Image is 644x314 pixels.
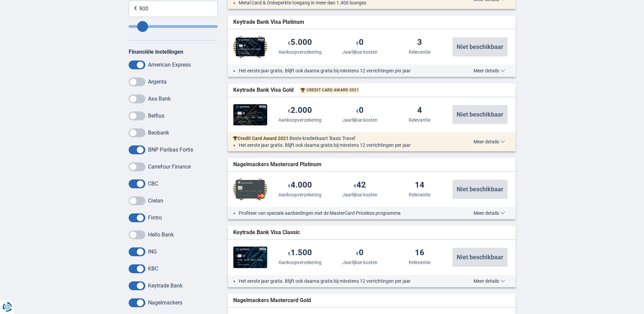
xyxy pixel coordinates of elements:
label: Axa Bank [148,95,171,102]
span: Nagelmackers Mastercard Gold [233,297,311,304]
span: € [288,40,291,46]
div: Aankoopverzekering [278,259,321,266]
div: 2.000 [288,106,312,115]
div: 5.000 [288,38,312,47]
div: 4 [417,106,422,115]
label: Fintro [148,214,162,221]
label: CBC [148,180,158,187]
button: Niet beschikbaar [453,37,508,56]
div: 1.500 [288,248,312,258]
li: Het eerste jaar gratis. Blijft ook daarna gratis bij minstens 12 verrichtingen per jaar [239,278,448,284]
span: € [288,183,291,189]
div: : [228,135,454,142]
label: Keytrade Bank [148,282,183,289]
label: Nagelmackers [148,299,182,306]
span: € [356,40,359,46]
label: KBC [148,265,158,272]
label: Financiële instellingen [129,49,183,55]
div: 4.000 [288,181,312,190]
span: Niet beschikbaar [457,254,503,260]
label: Crelan [148,197,163,204]
label: BNP Paribas Fortis [148,146,193,153]
input: Annualfee [129,25,218,28]
div: Jaarlijkse kosten [342,259,378,266]
div: 0 [356,38,364,47]
span: Meer details [474,279,505,283]
button: Niet beschikbaar [453,180,508,199]
span: Niet beschikbaar [457,44,503,50]
button: Niet beschikbaar [453,105,508,124]
div: Relevantie [409,117,430,123]
div: Relevantie [409,191,430,198]
span: Niet beschikbaar [457,186,503,192]
div: Jaarlijkse kosten [342,191,378,198]
span: Meer details [474,211,505,215]
label: American Express [148,62,191,68]
span: € [288,251,291,256]
div: 0 [356,106,364,115]
li: Het eerste jaar gratis. Blijft ook daarna gratis bij minstens 12 verrichtingen per jaar [239,67,448,74]
span: € [356,251,359,256]
div: 3 [417,38,422,47]
span: € [354,183,356,189]
span: Niet beschikbaar [457,111,503,118]
label: Argenta [148,78,167,85]
span: Meer details [474,68,505,73]
div: Jaarlijkse kosten [342,117,378,123]
button: Meer details [468,278,510,284]
span: Keytrade Bank Visa Platinum [233,18,304,26]
div: 0 [356,248,364,258]
li: Profiteer van speciale aanbiedingen met de MasterCard Priceless programma [239,210,448,216]
button: Niet beschikbaar [453,248,508,267]
img: Nagelmackers [233,178,267,200]
span: Beste kredietkaart 'Basic Travel' [290,136,355,141]
span: Keytrade Bank Visa Gold [233,86,294,94]
span: € [356,108,359,114]
div: Aankoopverzekering [278,191,321,198]
div: 16 [415,248,424,258]
a: Credit Card Award 2021 [233,135,289,142]
div: Relevantie [409,259,430,266]
div: Relevantie [409,49,430,55]
span: Keytrade Bank Visa Classic [233,229,300,237]
div: Jaarlijkse kosten [342,49,378,55]
div: Aankoopverzekering [278,117,321,123]
span: € [288,108,291,114]
button: Meer details [468,139,510,144]
label: Beobank [148,129,169,136]
img: Keytrade Bank [233,246,267,268]
a: Credit Card Award 2021 [300,87,359,93]
label: Carrefour Finance [148,163,191,170]
span: € [134,5,137,13]
span: Nagelmackers Mastercard Platinum [233,161,321,169]
label: Belfius [148,112,164,119]
img: Keytrade Bank [233,104,267,126]
button: Meer details [468,210,510,216]
span: Meer details [474,139,505,144]
div: 42 [354,181,366,190]
img: Keytrade Bank [233,36,267,58]
div: Aankoopverzekering [278,49,321,55]
li: Het eerste jaar gratis. Blijft ook daarna gratis bij minstens 12 verrichtingen per jaar [239,142,448,149]
label: Hello Bank [148,231,174,238]
div: 14 [415,181,424,190]
button: Meer details [468,68,510,73]
label: ING [148,248,157,255]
